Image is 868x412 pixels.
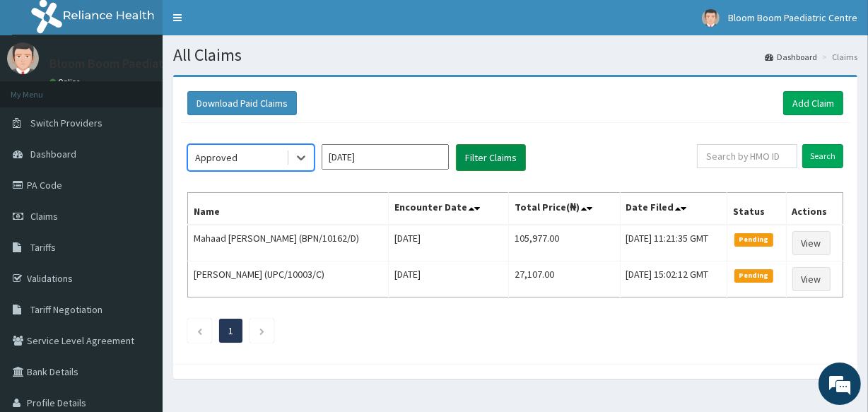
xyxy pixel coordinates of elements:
th: Encounter Date [389,193,509,225]
span: We're online! [82,119,195,261]
span: Claims [30,210,58,223]
img: d_794563401_company_1708531726252_794563401 [26,71,57,106]
td: [DATE] 15:02:12 GMT [620,261,727,298]
th: Total Price(₦) [509,193,620,225]
span: Pending [734,269,773,282]
td: 105,977.00 [509,225,620,261]
th: Date Filed [620,193,727,225]
th: Status [727,193,786,225]
a: Add Claim [783,91,843,115]
a: View [792,267,831,291]
span: Tariff Negotiation [30,303,102,316]
span: Bloom Boom Paediatric Centre [728,11,857,24]
img: User Image [702,9,720,27]
td: 27,107.00 [509,261,620,298]
span: Tariffs [30,241,56,254]
th: Name [188,193,389,225]
span: Dashboard [30,148,76,160]
button: Filter Claims [456,144,526,171]
a: Next page [259,324,265,337]
span: Switch Providers [30,117,102,129]
span: Pending [734,233,773,246]
textarea: Type your message and hit 'Enter' [7,268,269,317]
input: Select Month and Year [322,144,449,170]
a: Previous page [197,324,203,337]
button: Download Paid Claims [187,91,297,115]
td: [DATE] [389,261,509,298]
td: Mahaad [PERSON_NAME] (BPN/10162/D) [188,225,389,261]
a: Page 1 is your current page [228,324,233,337]
img: User Image [7,42,39,74]
h1: All Claims [173,46,857,64]
input: Search by HMO ID [697,144,797,168]
input: Search [802,144,843,168]
a: View [792,231,831,255]
a: Dashboard [765,51,817,63]
a: Online [49,77,83,87]
td: [DATE] [389,225,509,261]
th: Actions [786,193,843,225]
td: [PERSON_NAME] (UPC/10003/C) [188,261,389,298]
div: Approved [195,151,237,165]
td: [DATE] 11:21:35 GMT [620,225,727,261]
p: Bloom Boom Paediatric Centre [49,57,218,70]
li: Claims [819,51,857,63]
div: Minimize live chat window [232,7,266,41]
div: Chat with us now [74,79,237,98]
